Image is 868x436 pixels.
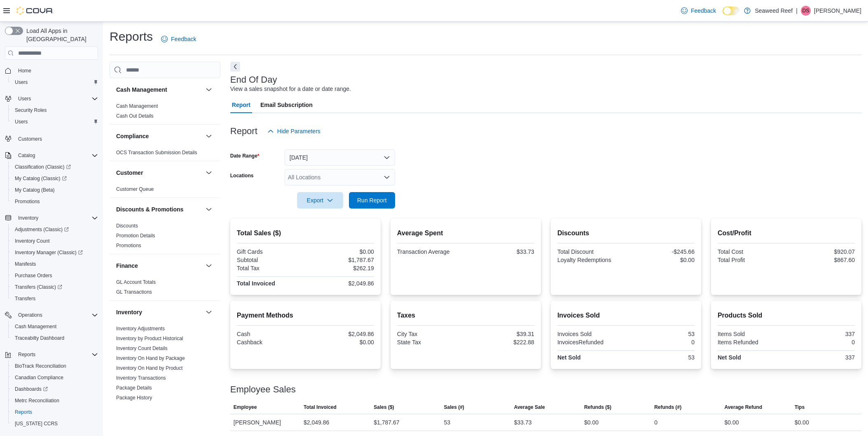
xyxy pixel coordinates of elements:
span: DS [802,6,810,16]
span: Home [15,65,98,76]
button: Inventory [15,213,42,223]
span: Report [232,97,250,113]
a: Security Roles [12,105,50,115]
span: Metrc Reconciliation [12,396,98,406]
div: Cash [237,331,304,337]
button: BioTrack Reconciliation [8,360,101,372]
span: Reports [18,351,35,358]
div: $2,049.86 [304,417,329,427]
a: Inventory Count Details [116,346,168,351]
div: State Tax [397,339,464,346]
h1: Reports [110,28,153,45]
a: Transfers [12,294,39,304]
div: 337 [788,354,855,361]
button: Users [15,94,34,104]
span: Inventory Count [12,236,98,246]
span: Package Details [116,385,152,391]
a: Feedback [158,31,199,47]
span: Inventory by Product Historical [116,335,183,342]
button: Users [8,116,101,128]
div: Total Discount [557,248,625,255]
div: Transaction Average [397,248,464,255]
span: Inventory Manager (Classic) [15,249,83,256]
a: Feedback [678,2,719,19]
span: Manifests [15,261,36,267]
span: Inventory Count [15,238,50,244]
span: Users [15,118,28,125]
a: GL Transactions [116,289,152,295]
div: 0 [788,339,855,346]
div: $920.07 [788,248,855,255]
span: GL Transactions [116,289,152,295]
span: Refunds ($) [584,404,611,410]
button: Cash Management [8,321,101,332]
span: Purchase Orders [12,271,98,281]
button: Cash Management [204,85,214,95]
span: Run Report [357,196,387,204]
span: Hide Parameters [277,127,321,135]
a: Adjustments (Classic) [8,224,101,235]
div: 0 [627,339,695,346]
a: Metrc Reconciliation [12,396,63,406]
span: Customers [18,136,42,142]
h2: Payment Methods [237,311,374,320]
button: Catalog [2,150,101,161]
div: Loyalty Redemptions [557,257,625,263]
a: Home [15,66,35,76]
a: Classification (Classic) [8,161,101,173]
span: Canadian Compliance [12,373,98,383]
span: [US_STATE] CCRS [15,420,58,427]
div: $1,787.67 [307,257,374,263]
div: $39.31 [467,331,534,337]
span: Transfers (Classic) [12,282,98,292]
span: Transfers [12,294,98,304]
h3: Finance [116,262,138,270]
button: Security Roles [8,104,101,116]
span: Catalog [15,151,98,160]
label: Locations [230,172,254,179]
a: Manifests [12,259,39,269]
div: Cash Management [110,101,220,124]
span: My Catalog (Beta) [12,185,98,195]
a: GL Account Totals [116,279,156,285]
h2: Total Sales ($) [237,228,374,238]
a: Customer Queue [116,186,154,192]
button: My Catalog (Beta) [8,184,101,196]
a: Inventory Count [12,236,53,246]
input: Dark Mode [723,7,740,15]
button: Users [8,77,101,88]
h3: Cash Management [116,86,167,94]
div: Total Cost [718,248,785,255]
button: Catalog [15,151,38,160]
h3: Report [230,126,257,136]
span: BioTrack Reconciliation [15,363,66,369]
a: OCS Transaction Submission Details [116,150,197,155]
div: Customer [110,184,220,197]
div: $0.00 [307,339,374,346]
strong: Net Sold [557,354,581,361]
span: Package History [116,394,152,401]
div: $0.00 [724,417,739,427]
button: Finance [116,262,202,270]
div: Items Sold [718,331,785,337]
a: Package History [116,395,152,401]
span: Product Expirations [116,404,159,411]
a: Users [12,117,31,127]
div: $0.00 [584,417,599,427]
div: Subtotal [237,257,304,263]
button: Hide Parameters [264,123,324,139]
span: Users [12,77,98,87]
button: Export [297,192,343,209]
a: Traceabilty Dashboard [12,333,68,343]
button: Run Report [349,192,395,209]
button: Promotions [8,196,101,207]
a: [US_STATE] CCRS [12,419,61,429]
span: Export [302,192,338,209]
span: Classification (Classic) [15,164,71,170]
span: Users [15,79,28,86]
div: $0.00 [795,417,809,427]
a: Adjustments (Classic) [12,225,72,234]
